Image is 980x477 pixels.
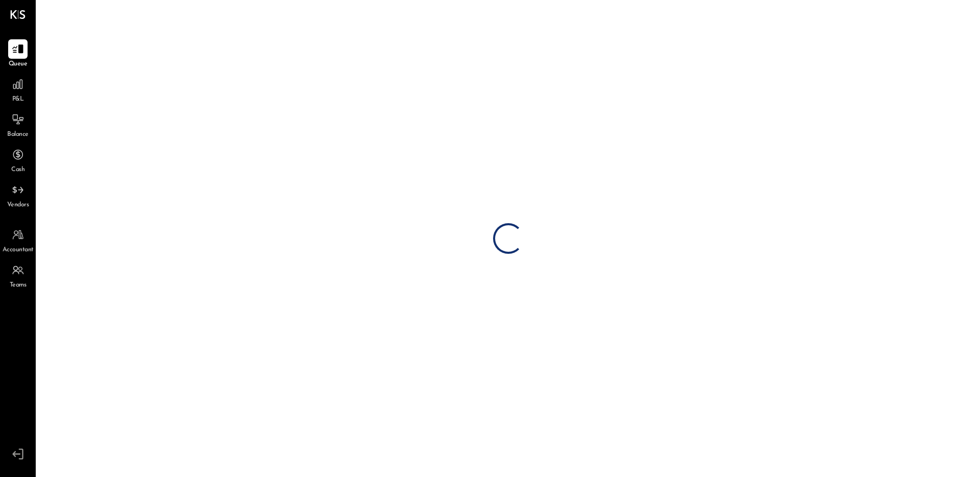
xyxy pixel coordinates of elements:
span: Teams [10,281,27,290]
span: P&L [12,95,24,104]
a: P&L [1,75,35,104]
span: Queue [9,60,28,69]
a: Cash [1,145,35,175]
a: Queue [1,39,35,69]
a: Teams [1,260,35,290]
span: Accountant [3,246,34,255]
span: Vendors [7,201,29,210]
span: Cash [11,165,24,175]
a: Vendors [1,180,35,210]
a: Accountant [1,225,35,255]
span: Balance [7,130,29,139]
a: Balance [1,110,35,139]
